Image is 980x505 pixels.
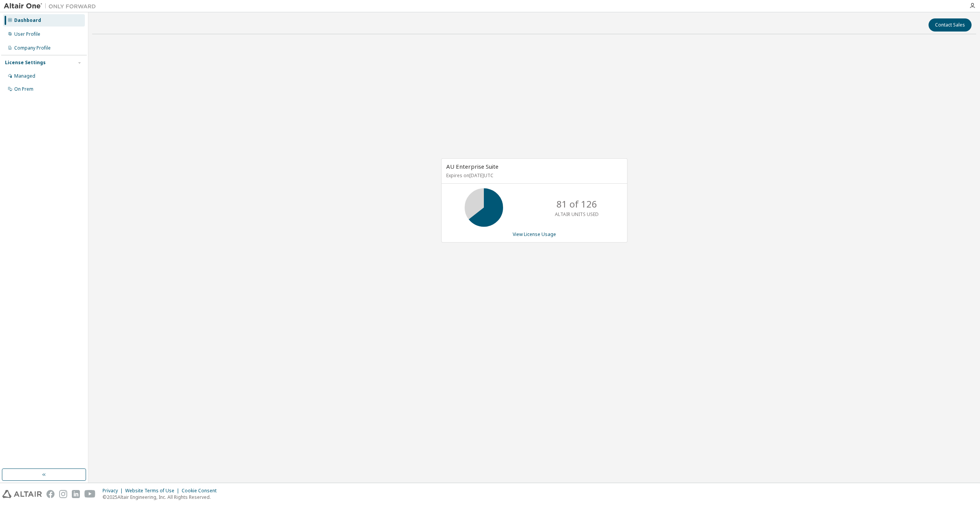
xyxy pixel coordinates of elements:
[14,17,41,23] div: Dashboard
[446,163,498,170] span: AU Enterprise Suite
[72,490,80,498] img: linkedin.svg
[46,490,55,498] img: facebook.svg
[84,490,96,498] img: youtube.svg
[446,172,621,179] p: Expires on [DATE] UTC
[125,488,182,494] div: Website Terms of Use
[59,490,67,498] img: instagram.svg
[103,488,125,494] div: Privacy
[929,18,972,32] button: Contact Sales
[103,494,221,500] p: © 2025 Altair Engineering, Inc. All Rights Reserved.
[14,73,35,79] div: Managed
[4,2,100,10] img: Altair One
[556,198,597,211] p: 81 of 126
[5,60,46,66] div: License Settings
[14,31,40,37] div: User Profile
[555,211,599,218] p: ALTAIR UNITS USED
[182,488,221,494] div: Cookie Consent
[513,231,556,238] a: View License Usage
[14,86,33,92] div: On Prem
[14,45,51,51] div: Company Profile
[2,490,42,498] img: altair_logo.svg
